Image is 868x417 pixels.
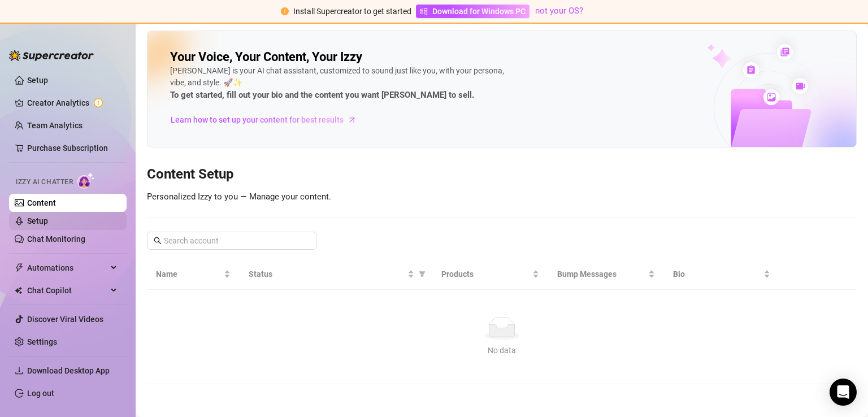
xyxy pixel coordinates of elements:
span: arrow-right [346,114,358,125]
span: Learn how to set up your content for best results [171,114,344,126]
span: Download Desktop App [27,366,110,375]
span: Name [156,268,222,280]
span: Chat Copilot [27,281,107,299]
span: Install Supercreator to get started [293,7,411,16]
img: logo-BBDzfeDw.svg [9,50,94,61]
img: AI Chatter [77,172,95,189]
a: Setup [27,216,48,225]
span: Automations [27,259,107,277]
th: Products [432,259,548,290]
a: Creator Analytics exclamation-circle [27,94,118,112]
a: Chat Monitoring [27,234,85,244]
span: search [154,237,162,245]
a: Learn how to set up your content for best results [170,111,365,129]
img: ai-chatter-content-library-cLFOSyPT.png [681,32,856,147]
span: exclamation-circle [281,7,289,15]
a: Content [27,198,56,207]
th: Bio [664,259,780,290]
span: Bio [673,268,762,280]
a: Discover Viral Videos [27,315,103,324]
span: windows [420,7,428,15]
a: Team Analytics [27,121,83,130]
img: Chat Copilot [15,286,22,294]
a: Purchase Subscription [27,139,118,157]
span: Download for Windows PC [432,5,526,18]
span: Products [441,268,530,280]
th: Bump Messages [548,259,664,290]
span: filter [416,266,428,283]
a: Settings [27,337,57,346]
th: Name [147,259,240,290]
span: Izzy AI Chatter [16,177,73,188]
span: Status [249,268,405,280]
input: Search account [164,234,301,247]
h3: Content Setup [147,166,857,184]
a: Log out [27,389,54,398]
span: thunderbolt [15,263,24,272]
a: Setup [27,76,48,85]
h2: Your Voice, Your Content, Your Izzy [170,49,362,65]
div: No data [160,344,843,357]
span: Bump Messages [557,268,646,280]
strong: To get started, fill out your bio and the content you want [PERSON_NAME] to sell. [170,90,474,100]
a: Download for Windows PC [416,5,530,18]
th: Status [240,259,432,290]
div: Open Intercom Messenger [830,379,857,406]
span: Personalized Izzy to you — Manage your content. [147,192,331,202]
div: [PERSON_NAME] is your AI chat assistant, customized to sound just like you, with your persona, vi... [170,65,509,102]
span: filter [419,271,426,277]
a: not your OS? [535,6,583,16]
span: download [15,366,24,375]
